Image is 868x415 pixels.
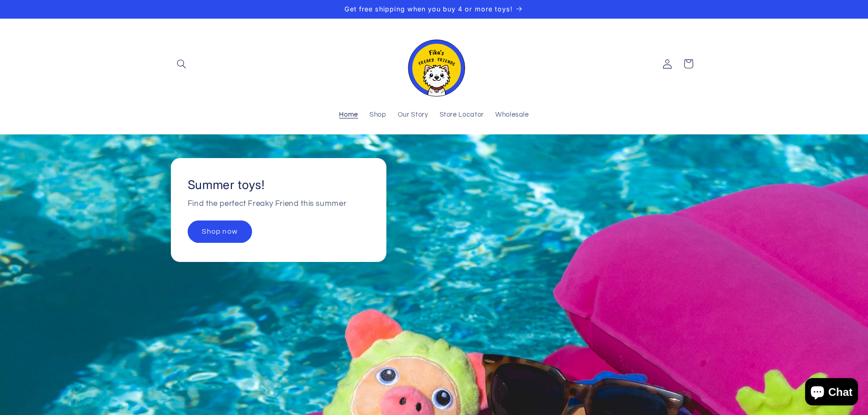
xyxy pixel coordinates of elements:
[399,28,470,100] a: Fika's Freaky Friends
[188,198,346,211] p: Find the perfect Freaky Friend this summer
[495,111,529,119] span: Wholesale
[171,53,192,74] summary: Search
[398,111,428,119] span: Our Story
[440,111,484,119] span: Store Locator
[334,105,364,125] a: Home
[434,105,489,125] a: Store Locator
[364,105,392,125] a: Shop
[344,5,513,13] span: Get free shipping when you buy 4 or more toys!
[392,105,434,125] a: Our Story
[489,105,534,125] a: Wholesale
[370,111,386,119] span: Shop
[188,220,252,243] a: Shop now
[188,177,265,193] h2: Summer toys!
[802,378,861,408] inbox-online-store-chat: Shopify online store chat
[402,31,466,97] img: Fika's Freaky Friends
[339,111,358,119] span: Home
